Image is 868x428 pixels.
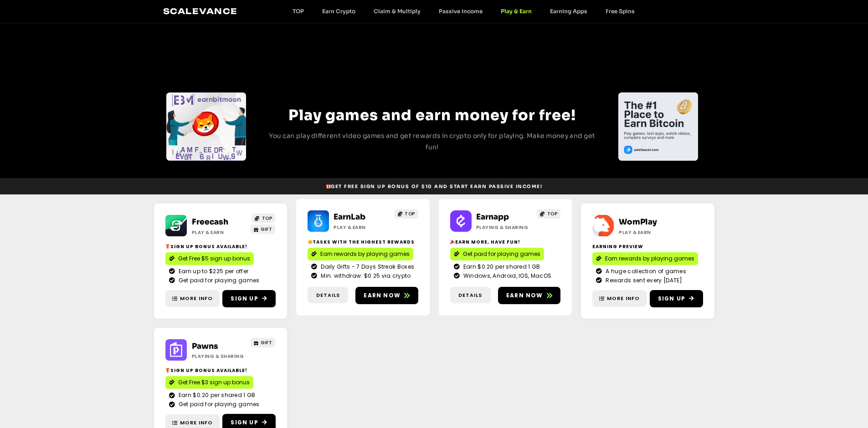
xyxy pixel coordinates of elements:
a: Earn rewards by playing games [592,252,698,265]
span: Details [458,291,482,299]
div: Slides [166,92,246,161]
span: Earn up to $225 per offer [176,267,249,275]
a: Earn now [498,287,561,304]
a: Scalevance [163,6,238,16]
h2: Playing & Sharing [192,353,247,360]
span: Get Free $3 sign up bonus [178,378,250,387]
a: Earn rewards by playing games [308,248,413,260]
a: Details [308,287,348,304]
h2: Play & Earn [192,229,247,236]
a: Earn Crypto [313,8,365,15]
a: Passive Income [430,8,492,15]
span: TOP [405,210,415,217]
a: Details [450,287,491,304]
a: Get Free $3 sign up bonus [165,376,253,389]
span: Earn now [364,291,401,300]
div: 1 / 4 [618,92,698,161]
h2: Earning Preview [592,243,703,250]
a: Play & Earn [492,8,541,15]
nav: Menu [283,8,644,15]
span: Get paid for playing games [176,400,260,408]
span: GIFT [261,339,272,346]
span: Get paid for playing games [463,250,540,258]
span: Windows, Android, IOS, MacOS [461,272,551,280]
img: 🎁 [165,368,170,372]
img: 🔥 [308,239,313,244]
a: Earnapp [476,212,509,222]
div: 1 / 4 [166,92,246,161]
span: TOP [547,210,558,217]
a: Free Spins [596,8,644,15]
img: 🎁 [326,184,331,189]
a: More Info [592,290,647,307]
a: TOP [252,214,275,223]
span: Earn $0.20 per shared 1 GB [461,263,540,271]
span: A huge collection of games [603,267,686,275]
h2: Play & Earn [619,229,674,236]
span: More Info [180,295,213,302]
h2: Sign Up Bonus Available! [165,243,276,250]
a: GIFT [251,224,276,234]
a: TOP [283,8,313,15]
span: Min. withdraw: $0.25 via crypto [318,272,411,280]
a: EarnLab [334,212,365,222]
span: More Info [180,419,213,427]
a: Pawns [192,341,218,351]
span: Daily Gifts - 7 Days Streak Boxes [318,263,414,271]
a: Earn now [355,287,418,304]
span: Sign Up [231,295,258,303]
span: Earn $0.20 per shared 1 GB [176,391,256,399]
h2: Play & Earn [334,224,390,231]
h2: Sign Up Bonus Available! [165,367,276,374]
span: Rewards sent every [DATE] [603,276,683,285]
div: Slides [618,92,698,161]
a: More Info [165,290,220,307]
a: Earning Apps [541,8,596,15]
span: Earn now [506,291,543,300]
span: TOP [262,215,272,222]
span: More Info [607,295,640,302]
a: GIFT [251,338,276,347]
h2: Earn More, Have Fun! [450,239,561,245]
a: Get Free $5 sign up bonus [165,252,254,265]
img: 🎉 [450,239,455,244]
a: Get paid for playing games [450,248,544,260]
span: Sign Up [231,418,258,427]
span: Get Free $5 sign up bonus [178,255,250,263]
a: 🎁Get Free Sign Up Bonus of $10 and start earn passive income! [322,181,546,192]
a: TOP [537,209,560,219]
h2: Playing & Sharing [476,224,532,231]
span: Earn rewards by playing games [320,250,410,258]
a: Freecash [192,217,228,227]
span: Earn rewards by playing games [605,255,694,263]
img: 🎁 [165,244,170,249]
p: You can play different video games and get rewards in crypto only for playing. Make money and get... [263,130,601,153]
span: GIFT [261,226,272,233]
a: WomPlay [619,217,657,227]
h2: Play games and earn money for free! [263,104,601,127]
h2: Tasks with the highest rewards [308,239,418,245]
a: Sign Up [650,290,703,307]
a: TOP [395,209,418,219]
span: Sign Up [658,295,685,303]
span: Get paid for playing games [176,276,260,285]
a: Claim & Multiply [365,8,430,15]
a: Sign Up [222,290,276,307]
span: Get Free Sign Up Bonus of $10 and start earn passive income! [326,183,542,190]
span: Details [316,291,340,299]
